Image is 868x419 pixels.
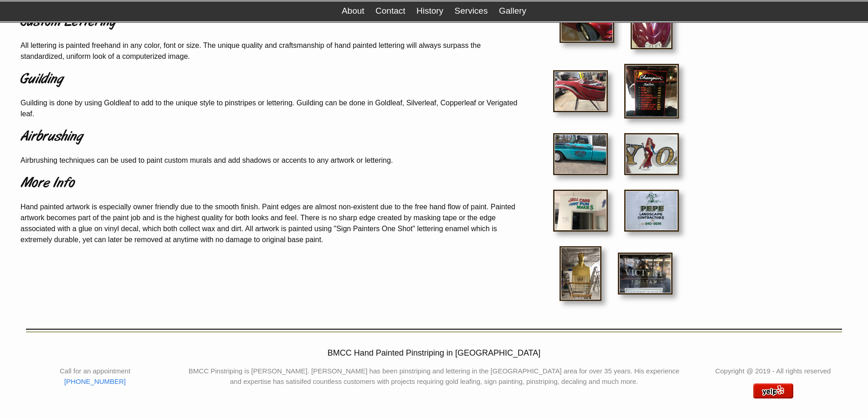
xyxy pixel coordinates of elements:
p: Hand painted artwork is especially owner friendly due to the smooth finish. Paint edges are almos... [21,202,518,245]
img: IMG_1071.jpg [560,246,601,301]
a: Contact [375,6,405,16]
img: BMCC Hand Painted Pinstriping [753,383,793,398]
p: All lettering is painted freehand in any color, font or size. The unique quality and craftsmanshi... [21,40,518,62]
a: Guilding [21,69,518,91]
a: About [342,6,365,16]
img: IMG_3795.jpg [553,190,608,232]
img: IMG_2550.jpg [624,133,679,175]
a: [PHONE_NUMBER] [64,378,126,385]
h2: BMCC Hand Painted Pinstriping in [GEOGRAPHIC_DATA] [14,347,854,359]
img: IMG_2357.jpg [618,253,673,295]
a: Airbrushing [21,126,518,148]
li: Call for an appointment [14,366,176,377]
img: IMG_4294.jpg [624,64,679,119]
img: IMG_3465.jpg [553,133,608,175]
a: Gallery [499,6,526,16]
p: BMCC Pinstriping is [PERSON_NAME]. [PERSON_NAME] has been pinstriping and lettering in the [GEOGR... [183,366,685,387]
p: Airbrushing techniques can be used to paint custom murals and add shadows or accents to any artwo... [21,155,518,166]
img: IMG_2632.jpg [553,70,608,112]
p: Copyright @ 2019 - All rights reserved [692,366,854,377]
p: Guilding is done by using Goldleaf to add to the unique style to pinstripes or lettering. Guildin... [21,98,518,119]
img: IMG_2395.jpg [624,190,679,232]
a: History [416,6,443,16]
a: Services [455,6,488,16]
h1: More Info [21,173,518,195]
